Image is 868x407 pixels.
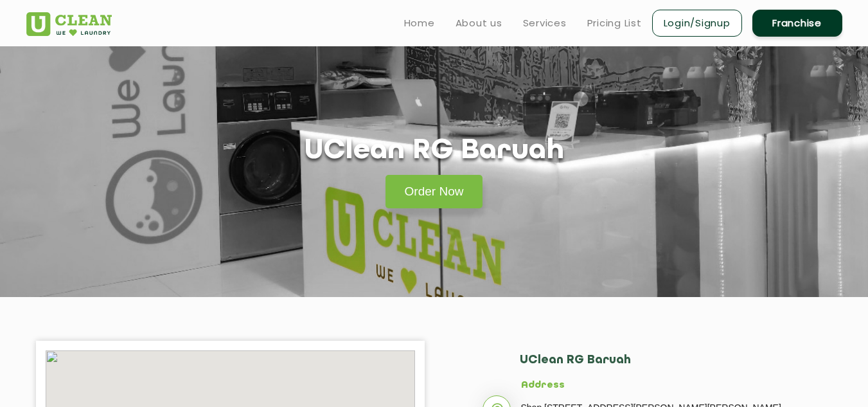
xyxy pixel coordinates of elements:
[26,12,112,36] img: UClean Laundry and Dry Cleaning
[521,380,794,392] h5: Address
[587,15,642,31] a: Pricing List
[456,15,502,31] a: About us
[305,135,564,168] h1: UClean RG Baruah
[652,10,742,37] a: Login/Signup
[752,10,842,37] a: Franchise
[404,15,435,31] a: Home
[520,354,794,380] h2: UClean RG Baruah
[385,175,483,208] a: Order Now
[523,15,567,31] a: Services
